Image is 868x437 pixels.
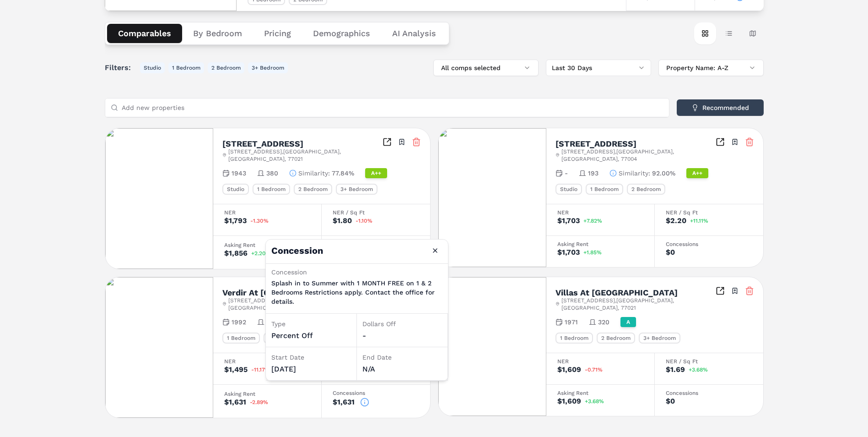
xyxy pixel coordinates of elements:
[356,218,372,224] span: -1.10%
[588,169,598,178] span: 193
[583,218,602,224] span: +7.82%
[264,333,302,344] div: 2 Bedroom
[251,251,271,256] span: +2.20%
[666,398,675,405] div: $0
[586,184,623,195] div: 1 Bedroom
[222,289,346,297] h2: Verdir At [GEOGRAPHIC_DATA]
[666,210,752,215] div: NER / Sq Ft
[336,184,377,195] div: 3+ Bedroom
[332,169,354,178] span: 77.84%
[666,359,752,364] div: NER / Sq Ft
[224,399,246,406] div: $1,631
[271,319,351,328] div: Type
[333,399,355,406] div: $1,631
[639,333,680,344] div: 3+ Bedroom
[266,240,448,263] h4: Concession
[362,330,442,341] div: -
[224,359,310,364] div: NER
[619,169,650,178] span: Similarity :
[228,148,382,163] span: [STREET_ADDRESS] , [GEOGRAPHIC_DATA] , [GEOGRAPHIC_DATA] , 77021
[253,184,290,195] div: 1 Bedroom
[557,210,643,215] div: NER
[666,249,675,256] div: $0
[561,148,715,163] span: [STREET_ADDRESS] , [GEOGRAPHIC_DATA] , [GEOGRAPHIC_DATA] , 77004
[250,399,268,405] span: -2.89%
[557,390,643,396] div: Asking Rent
[565,169,568,178] span: -
[557,241,643,247] div: Asking Rent
[208,62,244,73] button: 2 Bedroom
[224,242,310,248] div: Asking Rent
[266,169,278,178] span: 380
[557,398,581,405] div: $1,609
[224,217,247,224] div: $1,793
[302,24,381,43] button: Demographics
[557,366,581,373] div: $1,609
[224,210,310,215] div: NER
[620,317,636,327] div: A
[140,62,165,73] button: Studio
[652,169,675,178] span: 92.00%
[383,137,392,147] a: Inspect Comparables
[105,62,136,73] span: Filters:
[182,24,253,43] button: By Bedroom
[222,333,260,344] div: 1 Bedroom
[228,297,382,311] span: [STREET_ADDRESS] , [GEOGRAPHIC_DATA] , [GEOGRAPHIC_DATA] , 77021
[333,210,419,215] div: NER / Sq Ft
[122,98,663,117] input: Add new properties
[224,250,248,257] div: $1,856
[271,364,351,375] div: [DATE]
[224,366,248,373] div: $1,495
[555,184,582,195] div: Studio
[271,279,442,306] p: Splash in to Summer with 1 MONTH FREE on 1 & 2 Bedrooms Restrictions apply. Contact the office fo...
[365,168,387,178] div: A++
[271,353,351,362] div: Start Date
[362,319,442,328] div: Dollars Off
[294,184,332,195] div: 2 Bedroom
[658,60,764,76] button: Property Name: A-Z
[248,62,288,73] button: 3+ Bedroom
[666,217,686,224] div: $2.20
[251,367,270,372] span: -11.17%
[666,366,685,373] div: $1.69
[271,330,351,341] div: percent off
[690,218,708,224] span: +11.11%
[555,289,678,297] h2: Villas At [GEOGRAPHIC_DATA]
[666,241,752,247] div: Concessions
[253,24,302,43] button: Pricing
[557,359,643,364] div: NER
[598,317,609,327] span: 320
[677,99,764,116] button: Recommended
[222,140,303,148] h2: [STREET_ADDRESS]
[271,268,442,277] div: Concession
[107,24,182,43] button: Comparables
[362,353,442,362] div: End Date
[381,24,447,43] button: AI Analysis
[298,169,330,178] span: Similarity :
[168,62,204,73] button: 1 Bedroom
[666,390,752,396] div: Concessions
[224,391,310,397] div: Asking Rent
[561,297,715,311] span: [STREET_ADDRESS] , [GEOGRAPHIC_DATA] , [GEOGRAPHIC_DATA] , 77021
[433,60,539,76] button: All comps selected
[555,333,593,344] div: 1 Bedroom
[627,184,665,195] div: 2 Bedroom
[557,217,580,224] div: $1,703
[716,286,725,295] a: Inspect Comparables
[333,217,352,224] div: $1.80
[555,140,636,148] h2: [STREET_ADDRESS]
[597,333,635,344] div: 2 Bedroom
[222,184,249,195] div: Studio
[686,168,708,178] div: A++
[362,364,442,375] div: N/A
[557,249,580,256] div: $1,703
[583,250,602,255] span: +1.85%
[250,218,269,224] span: -1.30%
[585,367,603,372] span: -0.71%
[232,169,246,178] span: 1943
[689,367,708,372] span: +3.68%
[565,317,578,327] span: 1971
[585,399,604,404] span: +3.68%
[333,390,419,396] div: Concessions
[716,137,725,147] a: Inspect Comparables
